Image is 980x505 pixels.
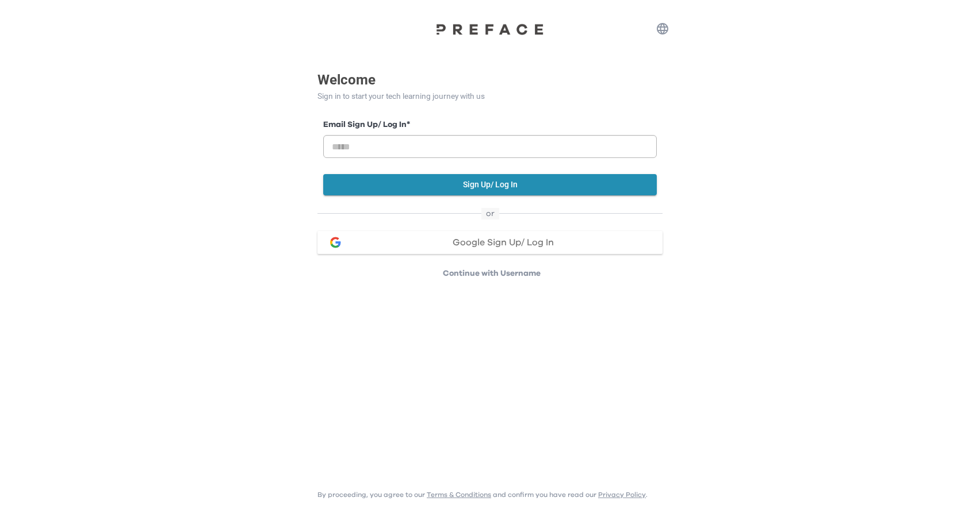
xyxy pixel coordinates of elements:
img: google login [328,236,342,249]
img: Preface Logo [432,23,548,35]
span: or [481,208,499,219]
a: Terms & Conditions [427,491,491,498]
label: Email Sign Up/ Log In * [323,119,657,131]
p: Sign in to start your tech learning journey with us [317,90,663,102]
a: Privacy Policy [598,491,646,498]
button: google loginGoogle Sign Up/ Log In [317,231,663,254]
p: By proceeding, you agree to our and confirm you have read our . [317,490,648,499]
span: Google Sign Up/ Log In [453,238,554,247]
p: Continue with Username [321,268,663,279]
button: Sign Up/ Log In [323,174,657,195]
p: Welcome [317,70,663,90]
